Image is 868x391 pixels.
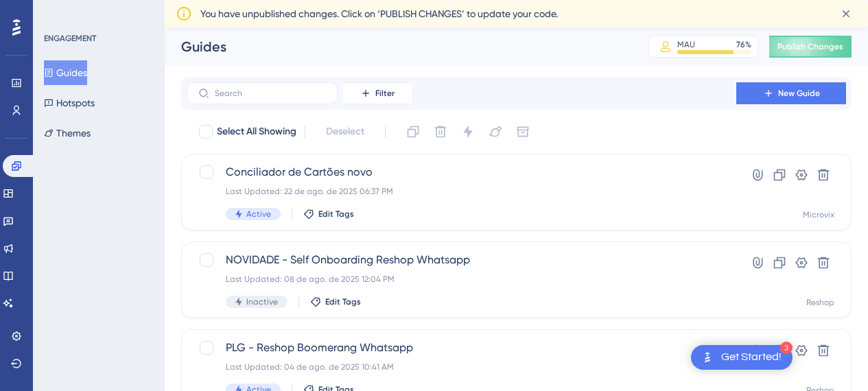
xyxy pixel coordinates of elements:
div: Microvix [803,209,834,220]
span: PLG - Reshop Boomerang Whatsapp [226,340,697,356]
span: NOVIDADE - Self Onboarding Reshop Whatsapp [226,252,697,268]
span: Edit Tags [325,296,361,307]
button: New Guide [736,82,846,104]
button: Deselect [314,119,377,144]
span: Inactive [246,296,278,307]
img: launcher-image-alternative-text [699,349,716,366]
button: Edit Tags [303,209,354,220]
button: Publish Changes [769,36,852,58]
span: Deselect [326,123,364,140]
div: Reshop [806,297,834,308]
button: Themes [44,121,91,145]
div: 76 % [736,39,751,50]
span: You have unpublished changes. Click on ‘PUBLISH CHANGES’ to update your code. [200,5,558,22]
span: Filter [375,88,395,99]
span: Publish Changes [777,41,843,52]
button: Edit Tags [310,296,361,307]
div: Last Updated: 22 de ago. de 2025 06:37 PM [226,186,697,197]
input: Search [215,88,326,98]
div: ENGAGEMENT [44,33,96,44]
span: Edit Tags [318,209,354,220]
span: New Guide [778,88,820,99]
div: Get Started! [721,350,782,365]
button: Hotspots [44,91,95,115]
div: Last Updated: 08 de ago. de 2025 12:04 PM [226,274,697,285]
span: Conciliador de Cartões novo [226,164,697,180]
div: Guides [181,37,614,56]
span: Active [246,209,271,220]
div: Open Get Started! checklist, remaining modules: 3 [691,345,793,370]
div: Last Updated: 04 de ago. de 2025 10:41 AM [226,362,697,372]
div: MAU [677,39,695,50]
button: Guides [44,60,87,85]
button: Filter [343,82,412,104]
span: Select All Showing [217,123,296,140]
div: 3 [780,342,793,354]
